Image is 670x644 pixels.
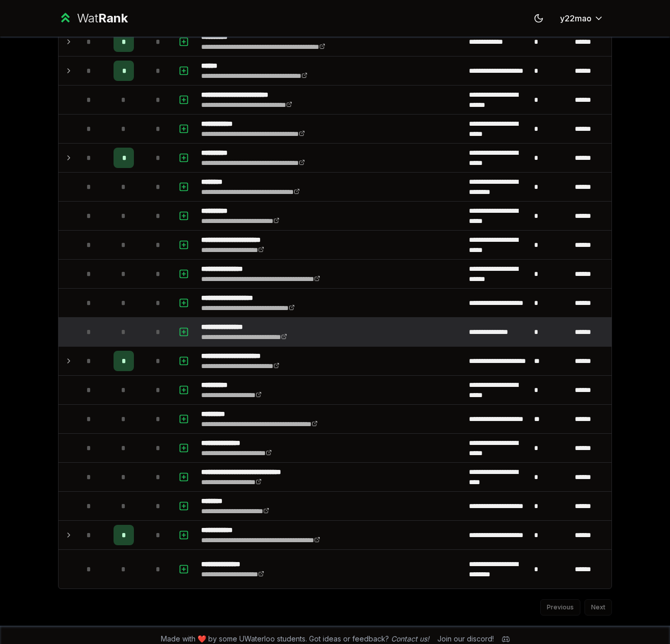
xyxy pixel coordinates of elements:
span: y22mao [560,12,592,24]
button: y22mao [552,9,612,27]
a: WatRank [58,10,128,26]
div: Wat [77,10,128,26]
div: Join our discord! [437,634,494,644]
span: Rank [98,11,128,25]
span: Made with ❤️ by some UWaterloo students. Got ideas or feedback? [161,634,429,644]
a: Contact us! [391,634,429,643]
